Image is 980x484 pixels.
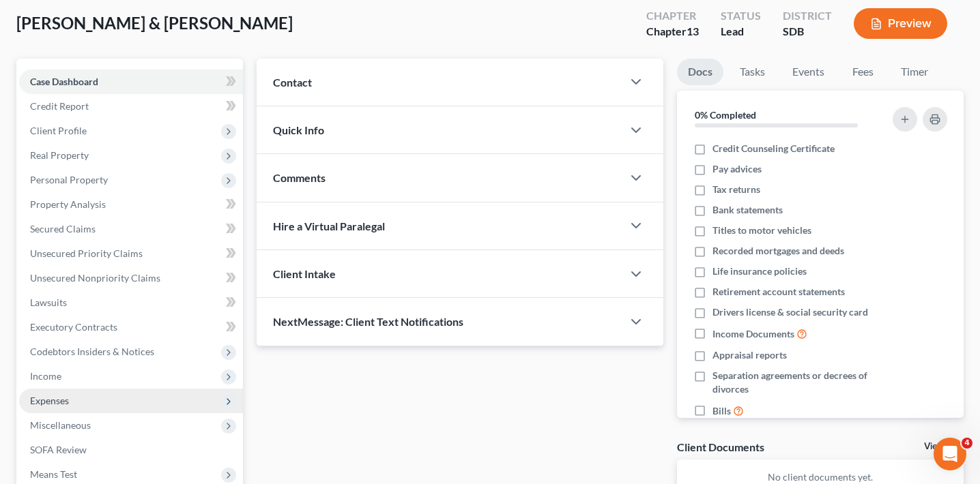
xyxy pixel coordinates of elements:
span: Income Documents [712,327,794,341]
a: Property Analysis [19,192,243,217]
strong: 0% Completed [695,109,756,121]
span: [PERSON_NAME] & [PERSON_NAME] [16,13,293,33]
a: Unsecured Priority Claims [19,241,243,266]
a: Fees [841,59,884,85]
span: Personal Property [30,174,108,185]
span: Income [30,370,61,382]
span: Quick Info [273,123,324,136]
span: 13 [687,25,699,37]
span: Appraisal reports [712,348,787,362]
span: Credit Counseling Certificate [712,142,835,155]
span: Retirement account statements [712,285,845,299]
span: Executory Contracts [30,321,117,333]
span: Case Dashboard [30,76,98,87]
span: SOFA Review [30,444,87,455]
iframe: Intercom live chat [934,438,966,470]
span: Lawsuits [30,297,67,308]
span: Codebtors Insiders & Notices [30,346,154,357]
span: Contact [273,76,312,89]
span: Secured Claims [30,223,96,235]
a: Secured Claims [19,217,243,241]
span: Titles to motor vehicles [712,224,811,237]
span: Separation agreements or decrees of divorces [712,369,880,396]
span: Recorded mortgages and deeds [712,244,844,258]
button: Preview [854,8,947,39]
span: Unsecured Nonpriority Claims [30,272,160,284]
a: Executory Contracts [19,315,243,339]
a: Timer [890,59,939,85]
span: Real Property [30,149,89,161]
span: Miscellaneous [30,419,91,431]
span: Drivers license & social security card [712,305,868,319]
a: Case Dashboard [19,70,243,94]
a: Tasks [729,59,776,85]
span: Unsecured Priority Claims [30,247,143,259]
div: Lead [721,24,761,40]
span: Life insurance policies [712,264,807,278]
span: Expenses [30,395,69,406]
p: No client documents yet. [688,470,953,484]
span: Comments [273,171,326,184]
div: Chapter [646,8,699,24]
span: Pay advices [712,162,762,176]
a: Credit Report [19,94,243,119]
span: Credit Report [30,100,89,112]
a: Docs [677,59,723,85]
div: District [783,8,832,24]
span: 4 [962,438,972,449]
span: Means Test [30,468,77,480]
span: Bank statements [712,203,783,217]
div: Chapter [646,24,699,40]
a: Events [781,59,835,85]
a: Unsecured Nonpriority Claims [19,266,243,290]
span: Tax returns [712,183,760,196]
span: Property Analysis [30,198,106,210]
a: SOFA Review [19,438,243,462]
a: Lawsuits [19,290,243,315]
span: Client Intake [273,267,336,280]
div: Status [721,8,761,24]
span: Client Profile [30,125,87,136]
span: Hire a Virtual Paralegal [273,220,385,232]
span: NextMessage: Client Text Notifications [273,315,463,328]
div: Client Documents [677,440,764,454]
a: View All [924,442,958,451]
span: Bills [712,404,731,418]
div: SDB [783,24,832,40]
